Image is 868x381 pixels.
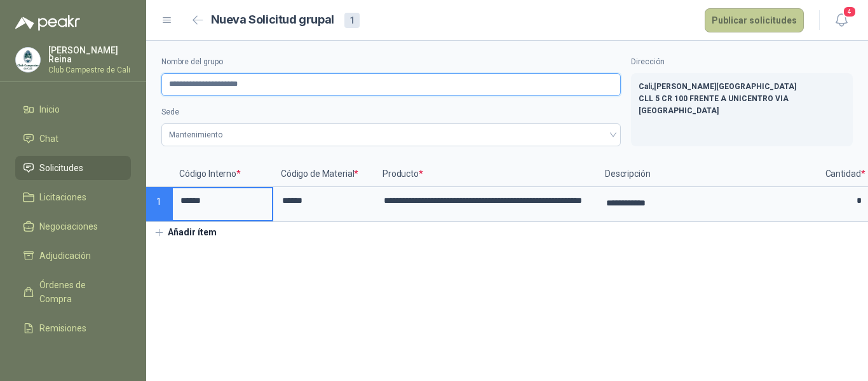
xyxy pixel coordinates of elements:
span: Solicitudes [39,161,83,175]
h2: Nueva Solicitud grupal [211,11,334,29]
span: Adjudicación [39,249,91,263]
a: Remisiones [15,316,131,340]
a: Chat [15,127,131,151]
p: CLL 5 CR 100 FRENTE A UNICENTRO VIA [GEOGRAPHIC_DATA] [639,93,845,117]
p: Cali , [PERSON_NAME][GEOGRAPHIC_DATA] [639,81,845,93]
a: Órdenes de Compra [15,273,131,311]
button: Publicar solicitudes [705,8,804,32]
span: Mantenimiento [169,125,613,144]
label: Sede [161,106,621,118]
span: Negociaciones [39,219,98,233]
p: Club Campestre de Cali [48,66,131,74]
img: Logo peakr [15,15,80,31]
a: Negociaciones [15,214,131,239]
span: Órdenes de Compra [39,278,119,306]
span: 4 [843,6,857,18]
button: 4 [830,9,853,32]
a: Configuración [15,345,131,370]
span: Licitaciones [39,190,86,204]
div: 1 [344,13,360,28]
p: Descripción [597,162,820,187]
a: Licitaciones [15,185,131,209]
p: 1 [146,187,172,222]
p: Código Interno [172,162,273,187]
a: Inicio [15,97,131,121]
a: Solicitudes [15,156,131,180]
p: Código de Material [273,162,375,187]
span: Chat [39,132,58,146]
img: Company Logo [16,48,40,72]
span: Inicio [39,102,60,116]
p: [PERSON_NAME] Reina [48,46,131,64]
p: Producto [375,162,597,187]
label: Dirección [631,56,853,68]
a: Adjudicación [15,244,131,268]
span: Remisiones [39,321,86,335]
label: Nombre del grupo [161,56,621,68]
button: Añadir ítem [146,222,224,244]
